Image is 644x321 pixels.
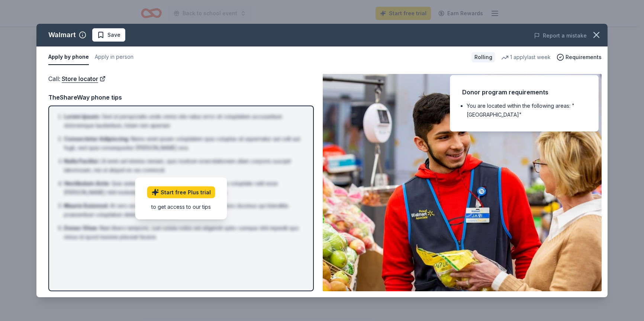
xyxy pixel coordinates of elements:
[64,134,303,152] li: Nemo enim ipsam voluptatem quia voluptas sit aspernatur aut odit aut fugit, sed quia consequuntur...
[467,101,586,119] li: You are located within the following areas: "[GEOGRAPHIC_DATA]"
[62,74,106,84] a: Store locator
[64,136,129,142] span: Consectetur Adipiscing :
[48,29,76,41] div: Walmart
[147,186,215,198] a: Start free Plus trial
[64,158,99,164] span: Nulla Facilisi :
[501,53,551,62] div: 1 apply last week
[147,202,215,210] div: to get access to our tips
[64,224,303,241] li: Nam libero tempore, cum soluta nobis est eligendi optio cumque nihil impedit quo minus id quod ma...
[64,201,303,219] li: At vero eos et accusamus et iusto odio dignissimos ducimus qui blanditiis praesentium voluptatum ...
[92,28,125,42] button: Save
[557,53,602,62] button: Requirements
[64,112,303,130] li: Sed ut perspiciatis unde omnis iste natus error sit voluptatem accusantium doloremque laudantium,...
[323,74,602,291] img: Image for Walmart
[48,49,89,65] button: Apply by phone
[107,30,120,39] span: Save
[64,113,100,120] span: Lorem Ipsum :
[64,179,303,197] li: Quis autem vel eum iure reprehenderit qui in ea voluptate velit esse [PERSON_NAME] nihil molestia...
[64,157,303,175] li: Ut enim ad minima veniam, quis nostrum exercitationem ullam corporis suscipit laboriosam, nisi ut...
[566,53,602,62] span: Requirements
[95,49,133,65] button: Apply in person
[462,87,586,97] div: Donor program requirements
[64,202,109,209] span: Mauris Euismod :
[48,93,314,102] div: TheShareWay phone tips
[471,52,495,62] div: Rolling
[64,180,110,187] span: Vestibulum Ante :
[48,74,314,84] div: Call :
[64,225,98,231] span: Donec Vitae :
[534,31,587,40] button: Report a mistake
